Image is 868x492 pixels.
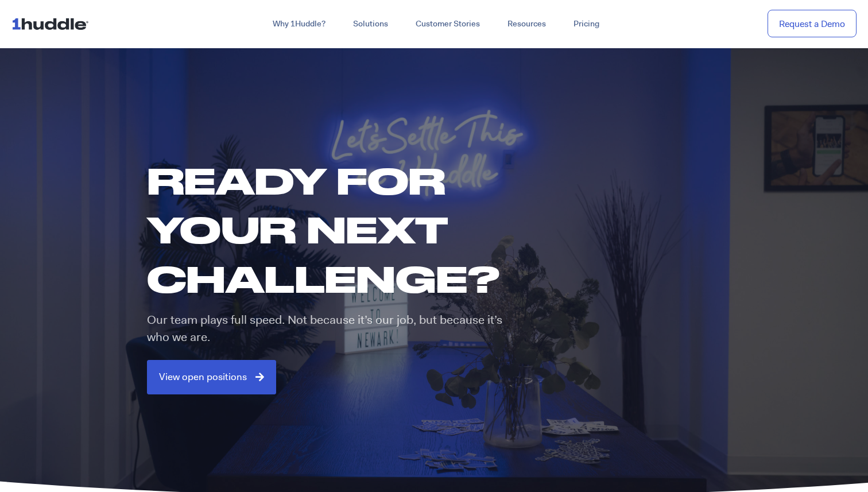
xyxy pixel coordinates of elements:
p: Our team plays full speed. Not because it’s our job, but because it’s who we are. [147,312,515,346]
a: Request a Demo [768,10,857,38]
a: Pricing [560,14,613,34]
a: View open positions [147,360,276,394]
a: Customer Stories [402,14,494,34]
span: View open positions [159,372,247,382]
img: ... [11,13,94,34]
a: Resources [494,14,560,34]
a: Solutions [339,14,402,34]
a: Why 1Huddle? [259,14,339,34]
h1: Ready for your next challenge? [147,156,524,303]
